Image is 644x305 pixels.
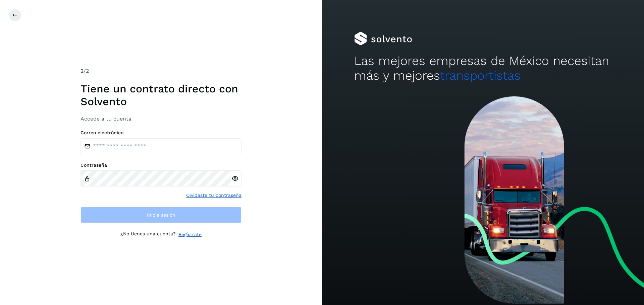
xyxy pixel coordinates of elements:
h2: Las mejores empresas de México necesitan más y mejores [354,54,612,83]
p: ¿No tienes una cuenta? [120,231,176,238]
h1: Tiene un contrato directo con Solvento [80,82,241,108]
a: Regístrate [178,231,202,238]
a: Olvidaste tu contraseña [186,192,241,199]
button: Inicia sesión [80,207,241,223]
span: Inicia sesión [147,213,175,217]
div: /2 [80,67,241,75]
label: Correo electrónico [80,130,241,136]
label: Contraseña [80,162,241,168]
span: transportistas [440,68,521,83]
h3: Accede a tu cuenta [80,116,241,122]
span: 2 [80,68,84,74]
